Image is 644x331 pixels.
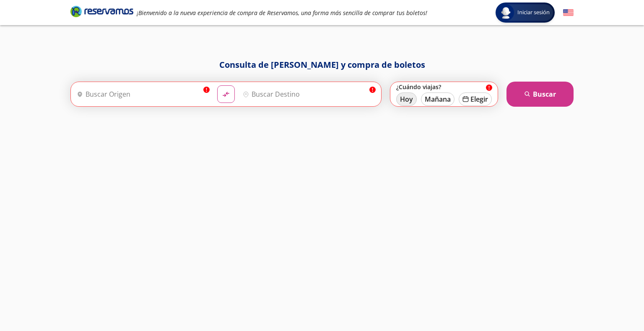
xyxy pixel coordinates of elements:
input: Buscar Origen [73,84,210,105]
h1: Consulta de [PERSON_NAME] y compra de boletos [70,59,574,71]
button: Elegir [459,92,492,106]
em: ¡Bienvenido a la nueva experiencia de compra de Reservamos, una forma más sencilla de comprar tus... [137,9,427,17]
input: Buscar Destino [239,84,377,105]
span: Iniciar sesión [514,8,553,17]
button: Buscar [506,82,574,107]
button: Hoy [396,92,417,106]
iframe: Messagebird Livechat Widget [595,282,636,323]
button: English [563,8,574,18]
label: ¿Cuándo viajas? [396,83,492,91]
a: Brand Logo [70,5,133,20]
i: Brand Logo [70,5,133,18]
button: Mañana [421,92,454,106]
